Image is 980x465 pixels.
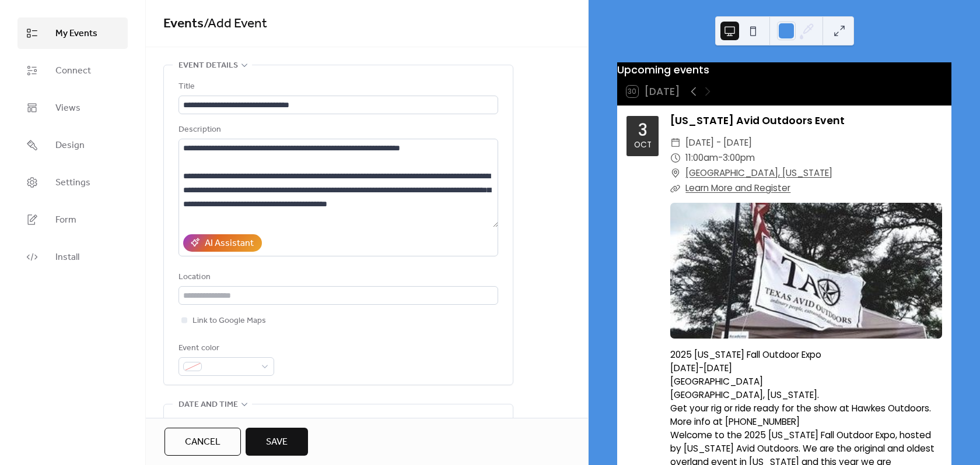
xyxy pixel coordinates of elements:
button: AI Assistant [183,234,262,252]
span: Date and time [178,398,238,412]
span: Link to Google Maps [192,314,266,328]
div: Description [178,123,496,137]
div: ​ [670,165,681,181]
a: Views [17,92,128,124]
button: Save [246,428,308,456]
a: Connect [17,55,128,86]
a: [GEOGRAPHIC_DATA], [US_STATE] [685,165,832,181]
a: Settings [17,167,128,198]
span: Views [55,101,80,115]
a: Learn More and Register [685,182,790,194]
span: Settings [55,176,90,190]
a: Form [17,204,128,235]
a: [US_STATE] Avid Outdoors Event [670,114,845,128]
span: Install [55,251,79,265]
span: Form [55,213,76,227]
a: Design [17,129,128,161]
span: Save [266,435,288,449]
div: ​ [670,181,681,196]
div: Oct [634,141,652,149]
div: Title [178,80,496,94]
div: Upcoming events [617,62,951,77]
span: - [718,150,723,165]
span: Event details [178,59,238,73]
a: Install [17,241,128,273]
div: 3 [638,122,647,139]
div: ​ [670,150,681,165]
button: Cancel [164,428,241,456]
span: Cancel [185,435,220,449]
div: Event color [178,341,272,355]
div: ​ [670,135,681,150]
span: 11:00am [685,150,718,165]
span: / Add Event [204,11,267,37]
a: My Events [17,17,128,49]
div: AI Assistant [205,237,254,251]
div: Location [178,270,496,284]
span: [DATE] - [DATE] [685,135,752,150]
span: My Events [55,27,97,41]
span: 3:00pm [723,150,755,165]
span: Design [55,139,85,153]
a: Events [163,11,204,37]
span: Connect [55,64,91,78]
